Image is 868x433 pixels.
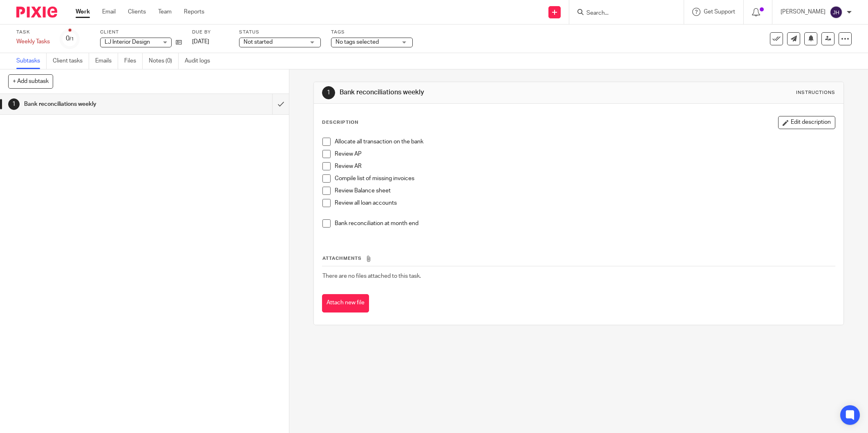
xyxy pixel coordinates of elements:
[100,29,182,36] label: Client
[8,98,20,110] div: 1
[192,29,229,36] label: Due by
[128,8,146,16] a: Clients
[239,29,321,36] label: Status
[158,8,172,16] a: Team
[322,119,358,126] p: Description
[8,74,53,88] button: + Add subtask
[335,150,835,158] p: Review AP
[149,53,179,69] a: Notes (0)
[335,219,835,228] p: Bank reconciliation at month end
[16,29,50,36] label: Task
[335,138,835,146] p: Allocate all transaction on the bank
[24,98,184,110] h1: Bank reconciliations weekly
[781,8,825,16] p: [PERSON_NAME]
[335,174,835,183] p: Compile list of missing invoices
[184,8,204,16] a: Reports
[778,116,835,129] button: Edit description
[704,9,735,15] span: Get Support
[192,39,209,45] span: [DATE]
[331,29,413,36] label: Tags
[105,39,150,45] span: LJ Interior Design
[322,294,369,312] button: Attach new file
[244,39,273,45] span: Not started
[124,53,143,69] a: Files
[322,256,362,261] span: Attachments
[16,53,47,69] a: Subtasks
[340,88,596,97] h1: Bank reconciliations weekly
[335,199,835,207] p: Review all loan accounts
[16,38,50,46] div: Weekly Tasks
[322,86,335,99] div: 1
[336,39,379,45] span: No tags selected
[322,273,421,279] span: There are no files attached to this task.
[69,37,74,41] small: /1
[335,187,835,195] p: Review Balance sheet
[335,162,835,170] p: Review AR
[586,10,659,17] input: Search
[66,34,74,43] div: 0
[796,89,835,96] div: Instructions
[102,8,116,16] a: Email
[53,53,89,69] a: Client tasks
[95,53,118,69] a: Emails
[16,7,57,18] img: Pixie
[76,8,90,16] a: Work
[185,53,216,69] a: Audit logs
[830,6,843,19] img: svg%3E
